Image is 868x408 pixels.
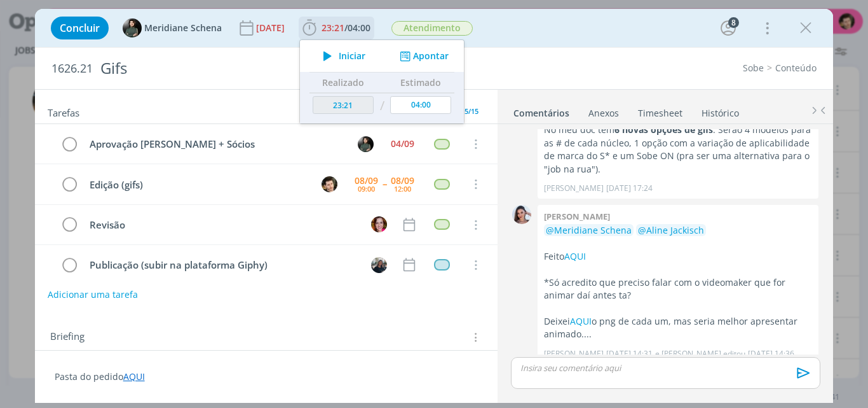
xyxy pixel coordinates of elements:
[376,93,387,119] td: /
[397,50,449,63] button: Apontar
[344,22,348,34] span: /
[358,185,375,192] div: 09:00
[544,183,604,194] p: [PERSON_NAME]
[606,348,653,360] span: [DATE] 14:31
[355,176,378,185] div: 08/09
[637,101,683,120] a: Timesheet
[513,101,570,120] a: Comentários
[55,370,478,383] p: Pasta do pedido
[394,185,411,192] div: 12:00
[85,257,360,273] div: Publicação (subir na plataforma Giphy)
[356,134,375,153] button: M
[339,52,365,60] span: Iniciar
[383,179,386,188] span: --
[85,136,346,152] div: Aprovação [PERSON_NAME] + Sócios
[588,107,619,120] div: Anexos
[391,21,473,36] span: Atendimento
[299,18,374,38] button: 23:21/04:00
[544,211,610,222] b: [PERSON_NAME]
[655,348,745,360] span: e [PERSON_NAME] editou
[123,370,145,383] a: AQUI
[748,348,794,360] span: [DATE] 14:36
[316,47,366,65] button: Iniciar
[48,104,79,119] span: Tarefas
[369,215,388,234] button: B
[50,329,85,346] span: Briefing
[51,17,109,39] button: Concluir
[348,22,370,34] span: 04:00
[728,17,739,28] div: 8
[544,348,604,360] p: [PERSON_NAME]
[322,22,344,34] span: 23:21
[95,53,492,84] div: Gifs
[512,205,531,224] img: N
[638,224,704,236] span: @Aline Jackisch
[544,250,812,263] p: Feito
[309,73,377,93] th: Realizado
[544,123,812,176] p: No meu doc tem . Serão 4 modelos para as # de cada núcleo, 1 opção com a variação de aplicabilida...
[564,250,586,262] a: AQUI
[85,177,310,193] div: Edição (gifs)
[387,73,454,93] th: Estimado
[544,276,812,302] p: *Só acredito que preciso falar com o videomaker que for animar daí antes ta?
[391,20,473,36] button: Atendimento
[546,224,632,236] span: @Meridiane Schena
[60,23,100,33] span: Concluir
[570,315,592,327] a: AQUI
[144,24,222,32] span: Meridiane Schena
[51,62,93,76] span: 1626.21
[391,176,414,185] div: 08/09
[47,283,139,306] button: Adicionar uma tarefa
[35,9,834,403] div: dialog
[775,62,817,74] a: Conteúdo
[369,255,388,274] button: M
[85,217,360,233] div: Revisão
[371,257,387,273] img: M
[718,18,738,38] button: 8
[371,216,387,232] img: B
[320,174,339,193] button: V
[701,101,740,120] a: Histórico
[743,62,764,74] a: Sobe
[358,136,374,152] img: M
[123,18,142,38] img: M
[299,39,465,124] ul: 23:21/04:00
[256,24,287,32] div: [DATE]
[606,183,653,194] span: [DATE] 17:24
[391,139,414,148] div: 04/09
[614,123,713,136] strong: 6 novas opções de gifs
[322,176,337,192] img: V
[123,18,222,38] button: MMeridiane Schena
[544,315,812,341] p: Deixei o png de cada um, mas seria melhor apresentar animado....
